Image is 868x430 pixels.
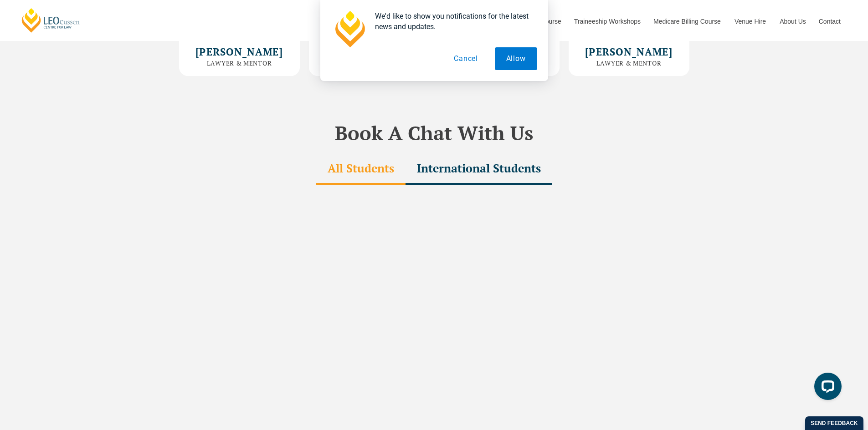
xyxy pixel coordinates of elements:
[368,11,537,32] div: We'd like to show you notifications for the latest news and updates.
[442,47,489,70] button: Cancel
[807,369,845,407] iframe: LiveChat chat widget
[316,153,406,185] div: All Students
[495,47,537,70] button: Allow
[406,153,552,185] div: International Students
[175,121,694,144] h2: Book A Chat With Us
